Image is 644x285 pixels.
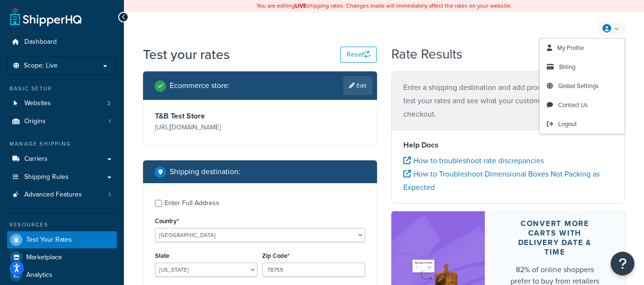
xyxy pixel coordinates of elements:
[7,95,117,112] a: Websites2
[24,118,46,126] span: Origins
[7,95,117,112] li: Websites
[24,173,69,181] span: Shipping Rules
[540,96,624,115] a: Contact Us
[107,99,111,108] span: 2
[24,99,51,108] span: Websites
[170,167,240,176] h2: Shipping destination :
[164,197,219,210] div: Enter Full Address
[540,39,624,58] a: My Profile
[558,81,599,90] span: Global Settings
[262,252,289,259] label: Zip Code*
[7,140,117,148] div: Manage Shipping
[7,186,117,204] a: Advanced Features1
[7,113,117,130] a: Origins1
[24,191,82,199] span: Advanced Features
[340,47,377,63] button: Reset
[7,150,117,168] a: Carriers
[403,139,613,151] h4: Help Docs
[155,200,162,207] input: Enter Full Address
[7,231,117,248] a: Test Your Rates
[295,1,307,10] b: LIVE
[540,77,624,96] a: Global Settings
[611,252,634,275] button: Open Resource Center
[24,38,57,46] span: Dashboard
[7,85,117,93] div: Basic Setup
[7,249,117,266] a: Marketplace
[155,252,169,259] label: State
[155,121,257,134] p: [URL][DOMAIN_NAME]
[7,168,117,186] a: Shipping Rules
[109,118,111,126] span: 1
[403,155,544,166] a: How to troubleshoot rate discrepancies
[558,119,577,128] span: Logout
[170,81,230,90] h2: Ecommerce store :
[391,47,462,62] h2: Rate Results
[7,186,117,204] li: Advanced Features
[343,76,372,95] a: Edit
[403,81,613,121] p: Enter a shipping destination and add products to your cart to test your rates and see what your c...
[143,45,230,64] h1: Test your rates
[540,115,624,134] a: Logout
[540,58,624,77] a: Billing
[7,266,117,284] a: Analytics
[559,62,575,71] span: Billing
[24,155,48,163] span: Carriers
[26,254,62,262] span: Marketplace
[155,111,257,121] h3: T&B Test Store
[508,219,602,257] div: Convert more carts with delivery date & time
[155,217,179,225] label: Country*
[403,168,600,193] a: How to Troubleshoot Dimensional Boxes Not Packing as Expected
[24,62,58,70] span: Scope: Live
[557,43,584,52] span: My Profile
[109,191,111,199] span: 1
[26,271,52,279] span: Analytics
[26,236,72,244] span: Test Your Rates
[7,33,117,51] a: Dashboard
[558,100,588,109] span: Contact Us
[7,221,117,229] div: Resources
[7,113,117,130] li: Origins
